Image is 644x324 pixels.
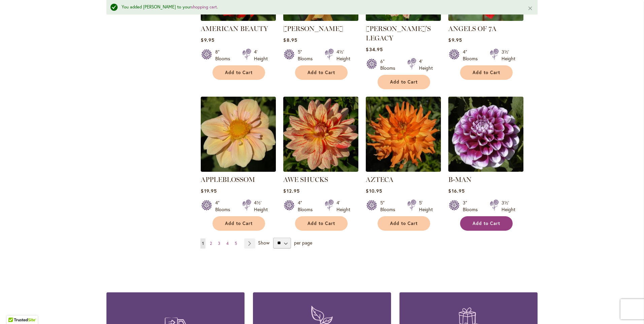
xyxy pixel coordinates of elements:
[366,188,382,194] span: $10.95
[308,70,335,75] span: Add to Cart
[448,167,523,173] a: B-MAN
[201,175,255,184] a: APPLEBLOSSOM
[448,37,462,43] span: $9.95
[254,199,268,213] div: 4½' Height
[378,75,430,89] button: Add to Cart
[191,4,217,10] a: shopping cart
[336,48,350,62] div: 4½' Height
[448,97,523,172] img: B-MAN
[235,241,237,246] span: 5
[380,199,399,213] div: 5" Blooms
[201,167,276,173] a: APPLEBLOSSOM
[390,221,418,226] span: Add to Cart
[201,25,268,33] a: AMERICAN BEAUTY
[463,199,482,213] div: 3" Blooms
[283,16,358,22] a: ANDREW CHARLES
[366,25,431,42] a: [PERSON_NAME]'S LEGACY
[463,48,482,62] div: 4" Blooms
[254,48,268,62] div: 4' Height
[448,175,472,184] a: B-MAN
[366,175,393,184] a: AZTECA
[283,37,297,43] span: $8.95
[419,58,433,71] div: 4' Height
[298,48,317,62] div: 5" Blooms
[201,37,214,43] span: $9.95
[502,48,515,62] div: 3½' Height
[366,46,383,53] span: $34.95
[201,188,217,194] span: $19.95
[5,300,24,319] iframe: Launch Accessibility Center
[295,65,348,80] button: Add to Cart
[390,79,418,85] span: Add to Cart
[208,238,214,249] a: 2
[448,16,523,22] a: ANGELS OF 7A
[213,216,265,231] button: Add to Cart
[460,65,513,80] button: Add to Cart
[201,16,276,22] a: AMERICAN BEAUTY
[122,4,517,10] div: You added [PERSON_NAME] to your .
[201,97,276,172] img: APPLEBLOSSOM
[283,188,299,194] span: $12.95
[283,175,328,184] a: AWE SHUCKS
[308,221,335,226] span: Add to Cart
[473,221,500,226] span: Add to Cart
[283,167,358,173] a: AWE SHUCKS
[225,238,230,249] a: 4
[336,199,350,213] div: 4' Height
[448,188,464,194] span: $16.95
[216,238,222,249] a: 3
[298,199,317,213] div: 4" Blooms
[366,97,441,172] img: AZTECA
[502,199,515,213] div: 3½' Height
[202,241,204,246] span: 1
[378,216,430,231] button: Add to Cart
[225,70,253,75] span: Add to Cart
[294,239,312,246] span: per page
[380,58,399,71] div: 6" Blooms
[218,241,220,246] span: 3
[215,199,234,213] div: 4" Blooms
[213,65,265,80] button: Add to Cart
[419,199,433,213] div: 5' Height
[460,216,513,231] button: Add to Cart
[233,238,239,249] a: 5
[226,241,229,246] span: 4
[366,167,441,173] a: AZTECA
[473,70,500,75] span: Add to Cart
[283,97,358,172] img: AWE SHUCKS
[258,239,269,246] span: Show
[448,25,496,33] a: ANGELS OF 7A
[225,221,253,226] span: Add to Cart
[283,25,343,33] a: [PERSON_NAME]
[366,16,441,22] a: Andy's Legacy
[210,241,212,246] span: 2
[215,48,234,62] div: 8" Blooms
[295,216,348,231] button: Add to Cart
